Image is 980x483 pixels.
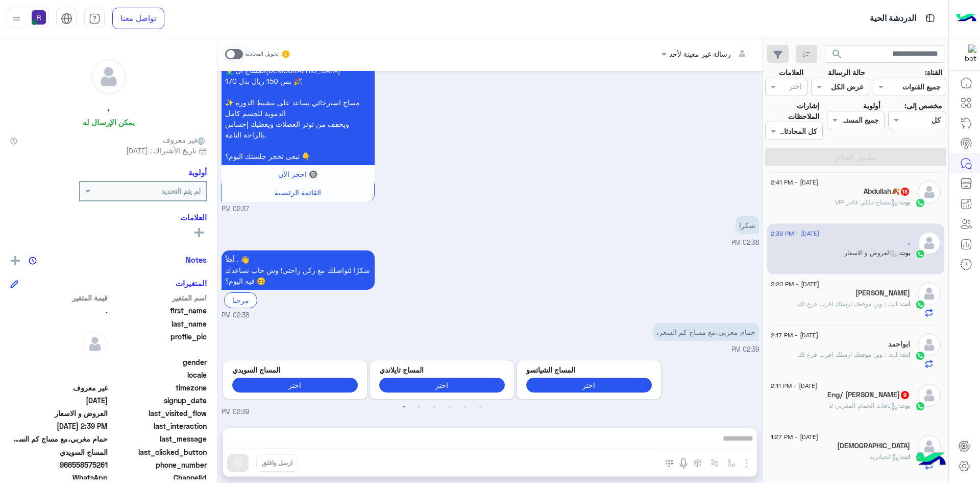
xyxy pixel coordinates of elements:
span: 🔘 احجز الآن [278,170,317,178]
span: بوت [900,249,910,257]
img: defaultAdmin.png [918,333,941,356]
img: 322853014244696 [958,44,976,63]
p: 23/8/2025, 2:39 PM [653,323,759,341]
span: signup_date [110,395,207,406]
span: [DATE] - 2:17 PM [771,331,818,340]
span: انت [901,351,910,358]
img: userImage [32,10,46,25]
span: غير معروف [163,134,207,145]
button: 1 of 3 [399,402,409,412]
span: : العروض و الاسعار [844,249,900,257]
img: notes [29,257,37,265]
span: انت : وين موقعك ارسلك اقرب فرع لك [798,300,901,308]
button: ارسل واغلق [256,454,298,472]
span: locale [110,370,207,380]
span: last_visited_flow [110,408,207,419]
label: مخصص إلى: [904,100,942,111]
h6: المتغيرات [176,279,207,288]
span: [DATE] - 2:11 PM [771,381,817,390]
span: المساج السويدي [10,447,108,457]
div: اختر [789,81,803,94]
span: 02:38 PM [222,311,249,320]
span: غير معروف [10,382,108,393]
img: Logo [956,8,976,29]
img: add [11,256,20,265]
p: 23/8/2025, 2:38 PM [222,250,375,290]
h6: أولوية [188,168,207,177]
span: بوت [900,198,910,206]
span: null [10,357,108,367]
span: 2025-08-23T11:35:24.319Z [10,395,108,406]
span: gender [110,357,207,367]
span: 2 [10,472,108,483]
img: defaultAdmin.png [918,384,941,407]
span: profile_pic [110,331,207,355]
img: tab [924,12,937,25]
button: 3 of 3 [429,402,439,412]
h5: Muhammad [837,442,910,450]
h5: ابواحمد [888,340,910,349]
img: WhatsApp [915,401,925,411]
span: timezone [110,382,207,393]
p: المساج تايلاندي [379,364,505,375]
a: تواصل معنا [112,8,164,29]
h5: . [908,238,910,247]
span: 02:38 PM [731,239,759,246]
button: اختر [379,378,505,393]
h6: العلامات [10,213,207,222]
span: 966558575261 [10,459,108,470]
span: القائمة الرئيسية [275,188,321,197]
button: 5 of 3 [460,402,470,412]
label: إشارات الملاحظات [765,100,819,122]
img: profile [10,12,23,25]
img: defaultAdmin.png [918,180,941,203]
span: search [831,48,843,60]
label: أولوية [863,100,880,111]
button: اختر [232,378,358,393]
h5: . [107,102,110,114]
span: [DATE] - 2:20 PM [771,280,819,289]
span: 02:39 PM [222,407,249,417]
span: . [10,305,108,316]
h5: Abdullah🍂 [864,187,910,196]
span: first_name [110,305,207,316]
span: last_name [110,318,207,329]
span: اسم المتغير [110,292,207,303]
p: 23/8/2025, 2:37 PM [222,61,375,165]
label: القناة: [925,67,942,78]
span: 2025-08-23T11:39:29.581Z [10,421,108,431]
p: 23/8/2025, 2:38 PM [736,216,759,234]
span: حمام مغربي،مع مساج كم السعر، [10,433,108,444]
span: [DATE] - 2:39 PM [771,229,819,238]
span: بوت [900,402,910,409]
span: last_interaction [110,421,207,431]
label: حالة الرسالة [828,67,865,78]
span: last_clicked_button [110,447,207,457]
p: المساج السويدي [232,364,358,375]
span: 02:37 PM [222,204,249,214]
span: تاريخ الأشتراك : [DATE] [126,145,197,156]
div: مرحبا [224,292,257,308]
span: العروض و الاسعار [10,408,108,419]
span: null [10,370,108,380]
img: defaultAdmin.png [918,282,941,305]
span: قيمة المتغير [10,292,108,303]
h6: Notes [186,255,207,264]
span: [DATE] - 2:41 PM [771,178,818,187]
span: 18 [901,188,909,196]
img: defaultAdmin.png [918,435,941,458]
a: tab [84,8,105,29]
small: تحويل المحادثة [245,50,279,58]
img: tab [89,13,101,25]
button: search [825,45,850,67]
span: last_message [110,433,207,444]
img: defaultAdmin.png [918,232,941,255]
img: WhatsApp [915,198,925,208]
span: انت [901,453,910,461]
button: اختر [526,378,652,393]
span: 9 [901,391,909,399]
span: : باقات الحمام المغربي 2 [829,402,900,409]
img: defaultAdmin.png [82,331,108,357]
img: WhatsApp [915,249,925,259]
img: defaultAdmin.png [91,59,126,94]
